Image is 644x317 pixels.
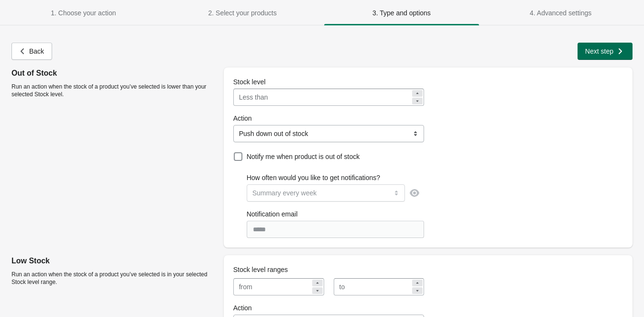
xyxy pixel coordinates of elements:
[233,78,266,86] span: Stock level
[51,9,116,17] span: 1. Choose your action
[224,257,425,274] div: Stock level ranges
[29,47,44,55] span: Back
[208,9,277,17] span: 2. Select your products
[247,174,380,181] span: How often would you like to get notifications?
[372,9,431,17] span: 3. Type and options
[585,47,613,55] span: Next step
[578,43,633,60] button: Next step
[11,255,216,267] p: Low Stock
[239,91,268,103] div: Less than
[239,281,252,293] div: from
[11,83,216,98] p: Run an action when the stock of a product you’ve selected is lower than your selected Stock level.
[339,281,345,293] div: to
[233,304,252,312] span: Action
[11,68,216,79] p: Out of Stock
[530,9,591,17] span: 4. Advanced settings
[233,114,252,122] span: Action
[247,153,360,160] span: Notify me when product is out of stock
[247,210,298,218] span: Notification email
[11,43,52,60] button: Back
[11,271,216,286] p: Run an action when the stock of a product you’ve selected is in your selected Stock level range.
